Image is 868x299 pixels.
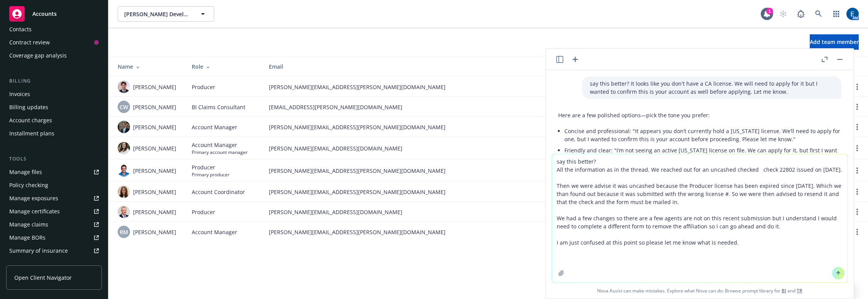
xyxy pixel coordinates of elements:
a: Account charges [6,114,102,127]
div: Manage exposures [9,192,58,204]
div: Tools [6,155,102,163]
div: Name [118,63,179,71]
a: Contract review [6,36,102,49]
span: Accounts [32,11,57,17]
a: Open options [853,227,862,236]
a: Open options [853,166,862,175]
span: Primary producer [192,171,230,178]
span: RM [120,228,128,236]
span: Add team member [810,38,859,46]
div: Invoices [9,88,30,100]
a: TR [797,287,802,294]
a: Summary of insurance [6,245,102,257]
div: Installment plans [9,127,54,140]
a: Contacts [6,23,102,35]
a: Manage exposures [6,192,102,204]
a: Manage certificates [6,205,102,218]
a: Billing updates [6,101,102,113]
span: [PERSON_NAME] [133,167,176,175]
a: Open options [853,187,862,196]
textarea: say this better? All the information as in the thread. We reached out for an uncashed checked che... [552,154,848,282]
div: Email [269,63,593,71]
span: [PERSON_NAME][EMAIL_ADDRESS][PERSON_NAME][DOMAIN_NAME] [269,123,593,131]
a: BI [782,287,786,294]
span: [PERSON_NAME] [133,103,176,111]
a: Search [811,6,826,22]
button: Add team member [810,34,859,50]
span: Account Manager [192,141,248,149]
img: photo [846,8,859,20]
span: [PERSON_NAME] [133,144,176,152]
a: Start snowing [775,6,791,22]
span: [PERSON_NAME] [133,83,176,91]
a: Manage files [6,166,102,178]
span: Primary account manager [192,149,248,155]
div: Account charges [9,114,52,127]
img: photo [118,121,130,133]
span: [PERSON_NAME] [133,188,176,196]
span: [PERSON_NAME][EMAIL_ADDRESS][PERSON_NAME][DOMAIN_NAME] [269,188,593,196]
span: Nova Assist can make mistakes. Explore what Nova can do: Browse prompt library for and [549,283,851,299]
div: Contacts [9,23,32,35]
div: Summary of insurance [9,245,68,257]
a: Open options [853,82,862,91]
span: Producer [192,163,230,171]
span: [EMAIL_ADDRESS][PERSON_NAME][DOMAIN_NAME] [269,103,593,111]
p: say this better? It looks like you don't have a CA license. We will need to apply for it but I wa... [590,79,834,96]
a: Open options [853,144,862,153]
a: Manage claims [6,218,102,231]
div: Manage claims [9,218,48,231]
span: [PERSON_NAME][EMAIL_ADDRESS][PERSON_NAME][DOMAIN_NAME] [269,83,593,91]
a: Report a Bug [793,6,809,22]
span: CW [120,103,128,111]
span: Producer [192,208,215,216]
img: photo [118,206,130,218]
span: [PERSON_NAME][EMAIL_ADDRESS][DOMAIN_NAME] [269,144,593,152]
span: Producer [192,83,215,91]
p: Here are a few polished options—pick the tone you prefer: [558,111,841,119]
a: Open options [853,102,862,111]
a: Coverage gap analysis [6,49,102,62]
div: Contract review [9,36,50,49]
span: [PERSON_NAME][EMAIL_ADDRESS][PERSON_NAME][DOMAIN_NAME] [269,228,593,236]
a: Accounts [6,3,102,25]
div: Coverage gap analysis [9,49,67,62]
span: Open Client Navigator [14,274,72,282]
span: Account Manager [192,123,237,131]
img: photo [118,81,130,93]
a: Invoices [6,88,102,100]
div: Policy checking [9,179,48,191]
img: photo [118,164,130,177]
img: photo [118,142,130,154]
div: Manage certificates [9,205,60,218]
a: Manage BORs [6,231,102,244]
img: photo [118,186,130,198]
span: [PERSON_NAME][EMAIL_ADDRESS][PERSON_NAME][DOMAIN_NAME] [269,167,593,175]
a: Policy checking [6,179,102,191]
div: Role [192,63,257,71]
div: Billing [6,77,102,85]
span: Account Manager [192,228,237,236]
a: Installment plans [6,127,102,140]
div: Manage BORs [9,231,46,244]
span: [PERSON_NAME] [133,123,176,131]
span: [PERSON_NAME] [133,208,176,216]
a: Open options [853,207,862,216]
span: BI Claims Consultant [192,103,245,111]
div: Manage files [9,166,42,178]
p: Friendly and clear: "I’m not seeing an active [US_STATE] license on file. We can apply for it, bu... [564,146,841,162]
a: Open options [853,122,862,132]
span: [PERSON_NAME][EMAIL_ADDRESS][DOMAIN_NAME] [269,208,593,216]
div: Billing updates [9,101,48,113]
span: [PERSON_NAME] [133,228,176,236]
span: [PERSON_NAME] Development Company LLC [124,10,191,18]
p: Concise and professional: "It appears you don’t currently hold a [US_STATE] license. We’ll need t... [564,127,841,143]
div: 1 [766,8,773,15]
a: Switch app [829,6,844,22]
span: Account Coordinator [192,188,245,196]
button: [PERSON_NAME] Development Company LLC [118,6,214,22]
